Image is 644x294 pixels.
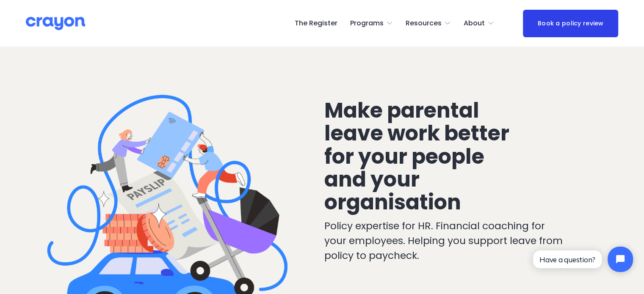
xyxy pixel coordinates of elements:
[324,96,514,217] span: Make parental leave work better for your people and your organisation
[523,10,618,37] a: Book a policy review
[295,16,337,30] a: The Register
[464,16,494,30] a: folder dropdown
[324,219,569,263] p: Policy expertise for HR. Financial coaching for your employees. Helping you support leave from po...
[464,17,485,30] span: About
[406,16,451,30] a: folder dropdown
[350,17,384,30] span: Programs
[26,16,85,31] img: Crayon
[350,16,393,30] a: folder dropdown
[526,239,640,279] iframe: Tidio Chat
[406,17,442,30] span: Resources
